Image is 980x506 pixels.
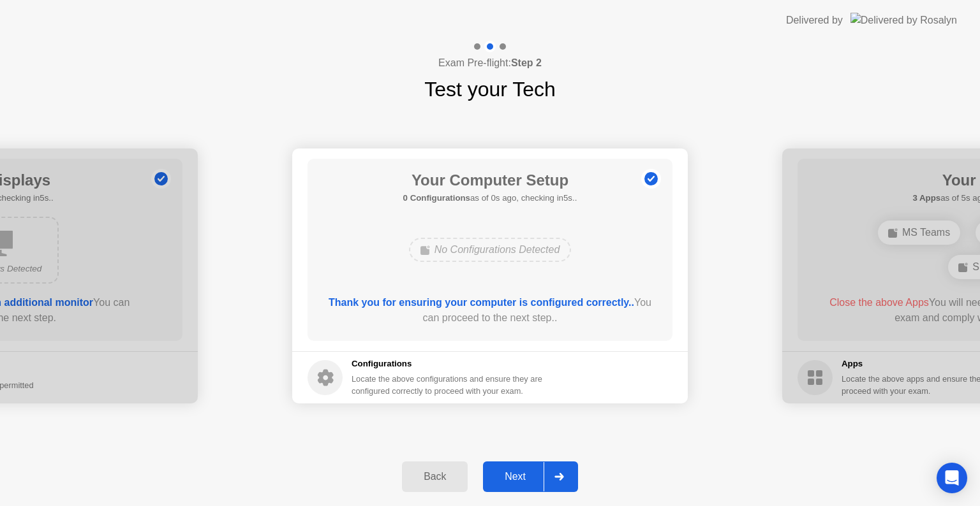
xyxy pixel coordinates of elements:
div: Locate the above configurations and ensure they are configured correctly to proceed with your exam. [352,373,545,397]
h4: Exam Pre-flight: [438,55,542,71]
h5: Configurations [352,358,545,370]
h5: as of 0s ago, checking in5s.. [403,192,577,205]
h1: Test your Tech [424,74,556,105]
div: Delivered by [786,13,843,28]
b: Thank you for ensuring your computer is configured correctly.. [329,297,634,308]
button: Next [483,461,578,492]
button: Back [402,461,468,492]
div: No Configurations Detected [409,238,572,262]
b: Step 2 [511,57,542,68]
h1: Your Computer Setup [403,169,577,192]
b: 0 Configurations [403,193,470,203]
div: Next [487,471,544,482]
div: You can proceed to the next step.. [326,295,655,326]
img: Delivered by Rosalyn [850,13,957,27]
div: Back [406,471,464,482]
div: Open Intercom Messenger [937,463,967,493]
